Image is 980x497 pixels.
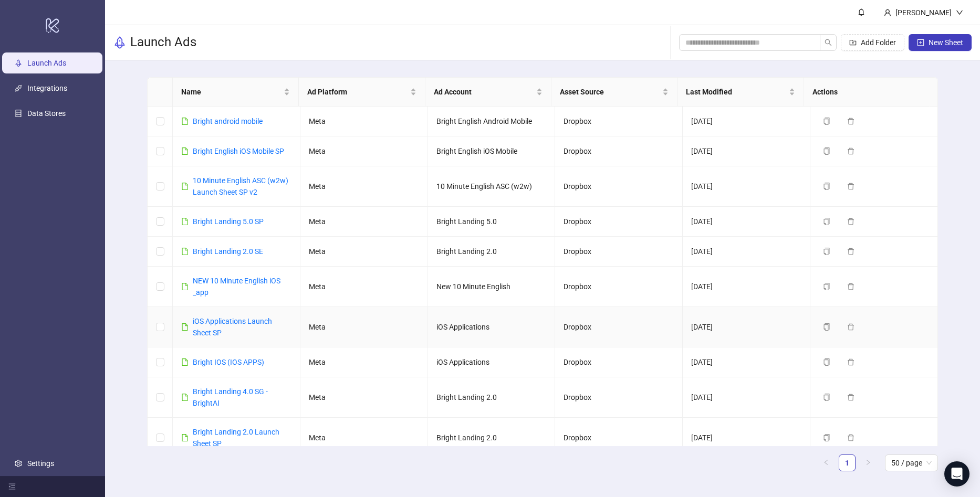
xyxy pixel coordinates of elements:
[839,455,855,471] a: 1
[300,267,428,307] td: Meta
[891,455,932,471] span: 50 / page
[193,428,279,448] a: Bright Landing 2.0 Launch Sheet SP
[193,147,284,155] a: Bright English iOS Mobile SP
[823,218,830,225] span: copy
[193,247,263,256] a: Bright Landing 2.0 SE
[428,107,556,136] td: Bright English Android Mobile
[677,78,804,107] th: Last Modified
[27,84,67,92] a: Integrations
[683,207,810,237] td: [DATE]
[847,248,854,255] span: delete
[860,454,877,471] li: Next Page
[300,207,428,237] td: Meta
[193,358,264,366] a: Bright IOS (IOS APPS)
[299,78,425,107] th: Ad Platform
[683,418,810,458] td: [DATE]
[173,78,299,107] th: Name
[555,347,683,377] td: Dropbox
[551,78,677,107] th: Asset Source
[428,136,556,166] td: Bright English iOS Mobile
[300,136,428,166] td: Meta
[27,109,66,118] a: Data Stores
[428,237,556,267] td: Bright Landing 2.0
[823,358,830,366] span: copy
[555,307,683,347] td: Dropbox
[849,39,857,46] span: folder-add
[193,217,264,226] a: Bright Landing 5.0 SP
[823,118,830,125] span: copy
[683,347,810,377] td: [DATE]
[847,323,854,331] span: delete
[823,283,830,290] span: copy
[823,323,830,331] span: copy
[825,39,832,46] span: search
[193,117,263,125] a: Bright android mobile
[300,307,428,347] td: Meta
[193,317,272,337] a: iOS Applications Launch Sheet SP
[300,377,428,418] td: Meta
[181,358,189,366] span: file
[683,136,810,166] td: [DATE]
[839,454,856,471] li: 1
[8,483,16,490] span: menu-fold
[865,459,871,466] span: right
[181,183,189,190] span: file
[683,107,810,136] td: [DATE]
[804,78,930,107] th: Actions
[428,418,556,458] td: Bright Landing 2.0
[683,267,810,307] td: [DATE]
[181,323,189,331] span: file
[884,9,891,16] span: user
[428,347,556,377] td: iOS Applications
[847,283,854,290] span: delete
[428,377,556,418] td: Bright Landing 2.0
[113,36,126,49] span: rocket
[130,34,196,51] h3: Launch Ads
[847,183,854,190] span: delete
[555,207,683,237] td: Dropbox
[841,34,904,51] button: Add Folder
[860,454,877,471] button: right
[683,307,810,347] td: [DATE]
[555,267,683,307] td: Dropbox
[683,237,810,267] td: [DATE]
[917,39,924,46] span: plus-square
[818,454,835,471] li: Previous Page
[683,166,810,207] td: [DATE]
[434,86,534,98] span: Ad Account
[300,107,428,136] td: Meta
[847,394,854,401] span: delete
[181,147,189,155] span: file
[181,394,189,401] span: file
[823,434,830,441] span: copy
[847,147,854,155] span: delete
[181,118,189,125] span: file
[428,307,556,347] td: iOS Applications
[555,136,683,166] td: Dropbox
[425,78,551,107] th: Ad Account
[683,377,810,418] td: [DATE]
[560,86,660,98] span: Asset Source
[823,183,830,190] span: copy
[555,377,683,418] td: Dropbox
[555,107,683,136] td: Dropbox
[885,454,938,471] div: Page Size
[181,248,189,255] span: file
[686,86,786,98] span: Last Modified
[847,358,854,366] span: delete
[428,207,556,237] td: Bright Landing 5.0
[956,9,963,16] span: down
[847,118,854,125] span: delete
[858,8,865,16] span: bell
[555,237,683,267] td: Dropbox
[193,277,280,297] a: NEW 10 Minute English iOS _app
[823,394,830,401] span: copy
[300,237,428,267] td: Meta
[861,38,896,47] span: Add Folder
[181,218,189,225] span: file
[818,454,835,471] button: left
[307,86,408,98] span: Ad Platform
[181,434,189,441] span: file
[300,347,428,377] td: Meta
[944,461,969,487] div: Open Intercom Messenger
